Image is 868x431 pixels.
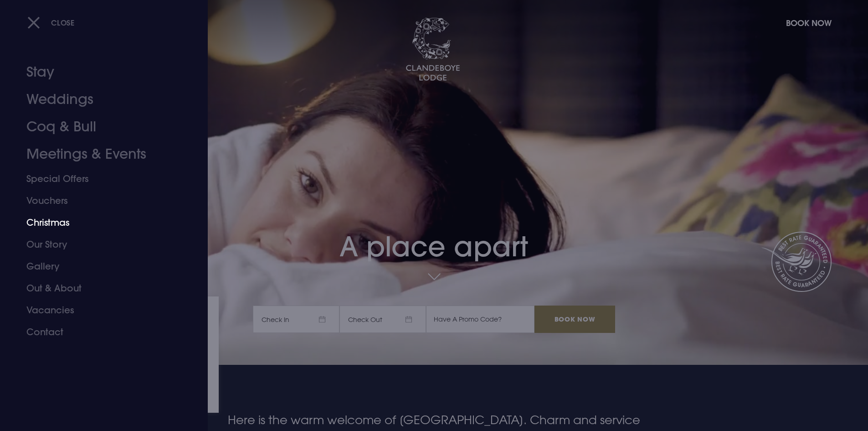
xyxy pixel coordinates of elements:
[26,212,170,234] a: Christmas
[26,140,170,168] a: Meetings & Events
[27,13,75,32] button: Close
[26,321,170,343] a: Contact
[51,18,75,27] span: Close
[26,86,170,113] a: Weddings
[26,168,170,190] a: Special Offers
[26,58,170,86] a: Stay
[26,234,170,255] a: Our Story
[26,190,170,212] a: Vouchers
[26,277,170,299] a: Out & About
[26,255,170,277] a: Gallery
[26,299,170,321] a: Vacancies
[26,113,170,140] a: Coq & Bull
